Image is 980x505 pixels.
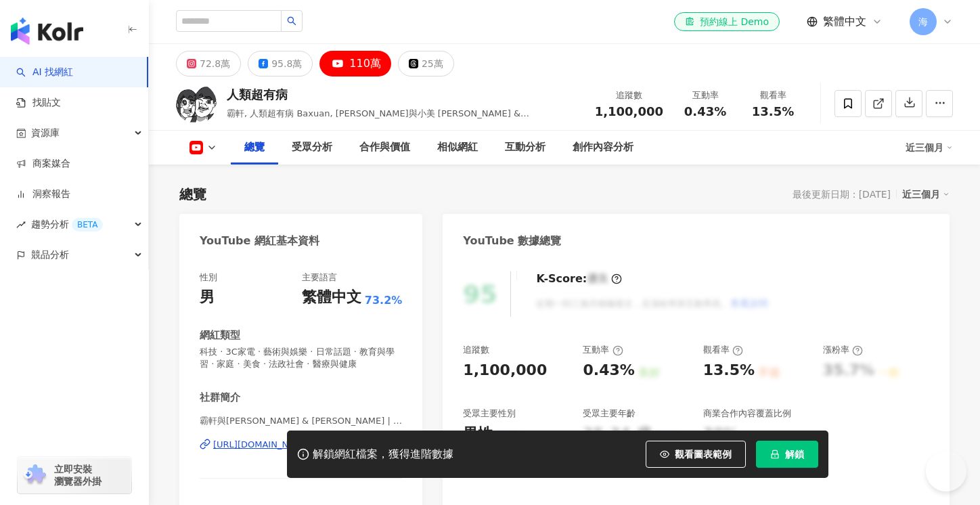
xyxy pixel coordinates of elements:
[200,271,217,284] div: 性別
[437,139,478,156] div: 相似網紅
[463,344,489,356] div: 追蹤數
[583,408,636,420] div: 受眾主要年齡
[287,16,296,26] span: search
[16,96,61,110] a: 找貼文
[756,441,818,468] button: 解鎖
[248,51,313,76] button: 95.8萬
[583,360,634,381] div: 0.43%
[684,105,726,118] span: 0.43%
[703,360,755,381] div: 13.5%
[200,234,319,248] div: YouTube 網紅基本資料
[703,408,791,420] div: 商業合作內容覆蓋比例
[770,449,780,459] span: lock
[365,293,403,308] span: 73.2%
[747,89,799,102] div: 觀看率
[680,89,731,102] div: 互動率
[179,185,206,204] div: 總覽
[398,51,454,76] button: 25萬
[200,328,240,343] div: 網紅類型
[823,14,866,29] span: 繁體中文
[793,189,891,200] div: 最後更新日期：[DATE]
[227,86,580,103] div: 人類超有病
[176,83,217,124] img: KOL Avatar
[54,463,102,487] span: 立即安裝 瀏覽器外掛
[823,344,863,356] div: 漲粉率
[319,51,391,76] button: 110萬
[200,415,402,427] span: 霸軒與[PERSON_NAME] & [PERSON_NAME] | @霸[PERSON_NAME]與[PERSON_NAME]baxuanmei | UC2SmF-JiJfPbod2MuW-Drcg
[595,104,663,118] span: 1,100,000
[302,271,337,284] div: 主要語言
[200,54,230,73] div: 72.8萬
[200,391,240,405] div: 社群簡介
[918,14,928,29] span: 海
[674,12,780,31] a: 預約線上 Demo
[16,157,70,171] a: 商案媒合
[646,441,746,468] button: 觀看圖表範例
[752,105,794,118] span: 13.5%
[685,15,769,28] div: 預約線上 Demo
[200,346,402,370] span: 科技 · 3C家電 · 藝術與娛樂 · 日常話題 · 教育與學習 · 家庭 · 美食 · 法政社會 · 醫療與健康
[785,449,804,460] span: 解鎖
[536,271,622,286] div: K-Score :
[906,137,953,158] div: 近三個月
[31,209,103,240] span: 趨勢分析
[463,234,561,248] div: YouTube 數據總覽
[244,139,265,156] div: 總覽
[31,240,69,270] span: 競品分析
[583,344,623,356] div: 互動率
[72,218,103,232] div: BETA
[292,139,332,156] div: 受眾分析
[16,188,70,201] a: 洞察報告
[463,360,547,381] div: 1,100,000
[176,51,241,76] button: 72.8萬
[302,287,361,308] div: 繁體中文
[16,66,73,79] a: searchAI 找網紅
[573,139,633,156] div: 創作內容分析
[31,118,60,148] span: 資源庫
[271,54,302,73] div: 95.8萬
[313,447,453,462] div: 解鎖網紅檔案，獲得進階數據
[505,139,545,156] div: 互動分析
[359,139,410,156] div: 合作與價值
[227,108,529,132] span: 霸軒, 人類超有病 Baxuan, [PERSON_NAME]與小美 [PERSON_NAME] & [PERSON_NAME]
[22,464,48,486] img: chrome extension
[349,54,381,73] div: 110萬
[595,89,663,102] div: 追蹤數
[16,220,26,229] span: rise
[463,424,493,445] div: 男性
[11,18,83,45] img: logo
[18,457,131,493] a: chrome extension立即安裝 瀏覽器外掛
[463,408,516,420] div: 受眾主要性別
[703,344,743,356] div: 觀看率
[200,287,215,308] div: 男
[675,449,732,460] span: 觀看圖表範例
[422,54,443,73] div: 25萬
[902,185,950,203] div: 近三個月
